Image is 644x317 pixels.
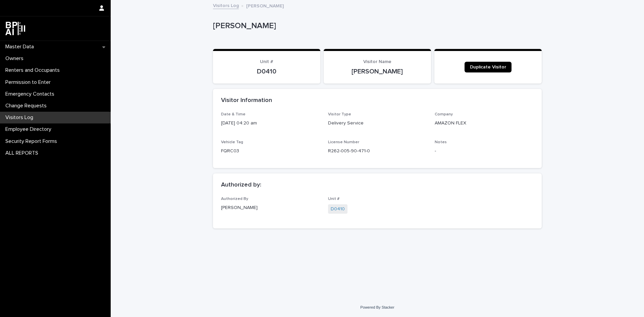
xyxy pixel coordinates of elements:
p: Security Report Forms [3,138,62,145]
a: Duplicate Visitor [465,62,512,72]
p: [PERSON_NAME] [332,67,423,75]
a: Visitors Log [213,1,239,9]
h2: Authorized by: [221,181,261,189]
p: [DATE] 04:20 am [221,120,320,127]
span: Unit # [328,197,339,201]
p: [PERSON_NAME] [213,21,539,31]
span: Authorized By [221,197,248,201]
p: - [435,148,534,155]
img: dwgmcNfxSF6WIOOXiGgu [5,22,25,35]
p: Master Data [3,44,39,50]
span: License Number [328,140,359,144]
p: R262-005-90-471-0 [328,148,427,155]
span: Vehicle Tag [221,140,243,144]
p: Change Requests [3,103,52,109]
p: Renters and Occupants [3,67,65,73]
p: AMAZON FLEX [435,120,534,127]
p: Employee Directory [3,126,57,133]
h2: Visitor Information [221,97,272,104]
span: Visitor Type [328,112,351,116]
span: Visitor Name [363,59,391,64]
p: Visitors Log [3,114,39,121]
span: Unit # [260,59,273,64]
p: [PERSON_NAME] [246,2,284,9]
span: Notes [435,140,447,144]
a: Powered By Stacker [360,305,394,309]
p: ALL REPORTS [3,150,44,156]
p: Owners [3,55,29,62]
p: Delivery Service [328,120,427,127]
span: Date & Time [221,112,246,116]
span: Company [435,112,453,116]
a: D0410 [331,206,345,213]
p: [PERSON_NAME] [221,204,320,211]
p: FQRC03 [221,148,320,155]
p: Emergency Contacts [3,91,60,97]
span: Duplicate Visitor [470,65,506,69]
p: Permission to Enter [3,79,56,86]
p: D0410 [221,67,312,75]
